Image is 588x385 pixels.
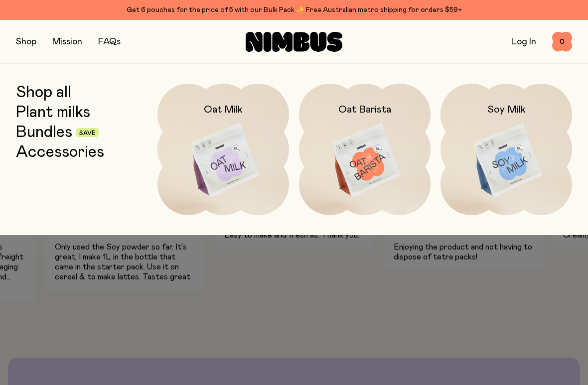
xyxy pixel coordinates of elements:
[511,37,536,46] a: Log In
[338,104,391,116] h2: Oat Barista
[487,104,526,116] h2: Soy Milk
[98,37,121,46] a: FAQs
[552,32,572,52] button: 0
[157,84,289,215] a: Oat Milk
[16,104,90,122] a: Plant milks
[204,104,243,116] h2: Oat Milk
[16,4,572,16] div: Get 6 pouches for the price of 5 with our Bulk Pack ✨ Free Australian metro shipping for orders $59+
[299,84,431,215] a: Oat Barista
[79,130,96,136] span: Save
[52,37,82,46] a: Mission
[16,143,104,161] a: Accessories
[16,84,71,102] a: Shop all
[16,124,72,141] a: Bundles
[441,84,572,215] a: Soy Milk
